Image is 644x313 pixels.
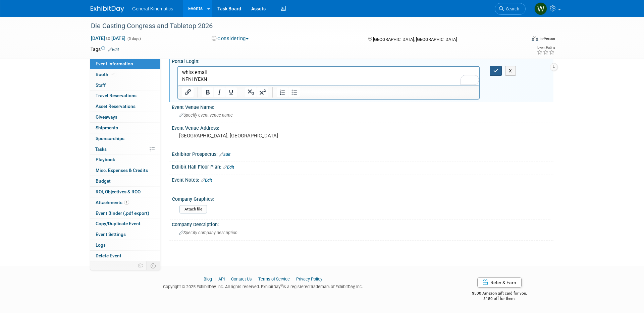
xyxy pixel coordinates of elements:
[96,93,137,98] span: Travel Reservations
[532,36,538,41] img: Format-Inperson.png
[90,165,160,176] a: Misc. Expenses & Credits
[253,276,257,281] span: |
[96,104,136,109] span: Asset Reservations
[89,20,516,32] div: Die Casting Congress and Tabletop 2026
[179,133,323,139] pre: [GEOGRAPHIC_DATA], [GEOGRAPHIC_DATA]
[539,36,555,41] div: In-Person
[90,101,160,112] a: Asset Reservations
[218,276,225,281] a: API
[504,6,519,11] span: Search
[288,87,300,97] button: Bullet list
[90,218,160,229] a: Copy/Duplicate Event
[537,46,555,49] div: Event Rating
[373,37,457,42] span: [GEOGRAPHIC_DATA], [GEOGRAPHIC_DATA]
[91,46,119,53] td: Tags
[96,72,116,77] span: Booth
[96,82,106,88] span: Staff
[90,229,160,240] a: Event Settings
[90,123,160,133] a: Shipments
[127,37,141,41] span: (3 days)
[105,36,111,41] span: to
[172,175,553,184] div: Event Notes:
[111,72,115,76] i: Booth reservation complete
[214,87,225,97] button: Italic
[96,178,111,184] span: Budget
[90,154,160,165] a: Playbook
[204,276,212,281] a: Blog
[225,87,237,97] button: Underline
[90,133,160,144] a: Sponsorships
[245,87,257,97] button: Subscript
[91,6,124,12] img: ExhibitDay
[172,220,553,228] div: Company Description:
[90,176,160,186] a: Budget
[96,125,118,130] span: Shipments
[178,67,479,85] iframe: Rich Text Area
[132,6,173,11] span: General Kinematics
[213,276,217,281] span: |
[280,284,283,287] sup: ®
[172,56,553,65] div: Portal Login:
[124,200,129,205] span: 1
[96,210,149,216] span: Event Binder (.pdf export)
[96,253,121,258] span: Delete Event
[172,194,550,202] div: Company Graphics:
[90,240,160,250] a: Logs
[96,232,126,237] span: Event Settings
[202,87,213,97] button: Bold
[209,35,251,42] button: Considering
[291,276,295,281] span: |
[91,35,126,41] span: [DATE] [DATE]
[505,66,516,76] button: X
[445,286,554,302] div: $500 Amazon gift card for you,
[96,189,141,194] span: ROI, Objectives & ROO
[219,152,230,157] a: Edit
[90,80,160,90] a: Staff
[172,149,553,158] div: Exhibitor Prospectus:
[90,187,160,197] a: ROI, Objectives & ROO
[90,197,160,208] a: Attachments1
[179,113,233,118] span: Specify event venue name
[90,59,160,69] a: Event Information
[277,87,288,97] button: Numbered list
[90,208,160,218] a: Event Binder (.pdf export)
[90,69,160,80] a: Booth
[90,112,160,122] a: Giveaways
[90,144,160,154] a: Tasks
[258,276,290,281] a: Terms of Service
[179,230,237,235] span: Specify company description
[90,251,160,261] a: Delete Event
[486,35,555,45] div: Event Format
[96,221,141,226] span: Copy/Duplicate Event
[445,296,554,302] div: $150 off for them.
[495,3,526,15] a: Search
[147,261,160,270] td: Toggle Event Tabs
[534,2,547,15] img: Whitney Swanson
[96,242,106,248] span: Logs
[96,157,115,162] span: Playbook
[182,87,194,97] button: Insert/edit link
[201,178,212,183] a: Edit
[96,168,148,173] span: Misc. Expenses & Credits
[96,136,124,141] span: Sponsorships
[96,200,129,205] span: Attachments
[296,276,322,281] a: Privacy Policy
[91,282,435,290] div: Copyright © 2025 ExhibitDay, Inc. All rights reserved. ExhibitDay is a registered trademark of Ex...
[223,165,234,170] a: Edit
[257,87,268,97] button: Superscript
[477,277,522,288] a: Refer & Earn
[172,162,553,171] div: Exhibit Hall Floor Plan:
[231,276,252,281] a: Contact Us
[96,114,117,120] span: Giveaways
[90,90,160,101] a: Travel Reservations
[226,276,230,281] span: |
[172,102,553,111] div: Event Venue Name:
[95,146,107,152] span: Tasks
[108,47,119,52] a: Edit
[96,61,133,66] span: Event Information
[172,123,553,131] div: Event Venue Address:
[135,261,147,270] td: Personalize Event Tab Strip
